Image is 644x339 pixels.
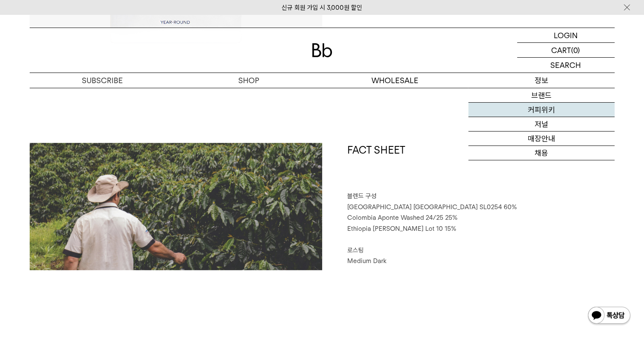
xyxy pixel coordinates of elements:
[348,235,352,243] span: ⠀
[552,43,572,57] p: CART
[517,43,615,58] a: CART (0)
[468,88,615,103] a: 브랜드
[348,247,364,254] span: 로스팅
[30,143,322,270] img: 블랙수트
[348,225,457,233] span: Ethiopia [PERSON_NAME] Lot 10 15%
[554,28,578,42] p: LOGIN
[468,146,615,160] a: 채용
[572,43,580,57] p: (0)
[468,73,615,88] p: 정보
[348,143,615,191] h1: FACT SHEET
[348,192,377,200] span: 블렌드 구성
[348,214,458,221] span: Colombia Aponte Washed 24/25 25%
[348,257,387,265] span: Medium Dark
[551,58,581,73] p: SEARCH
[517,28,615,43] a: LOGIN
[468,103,615,117] a: 커피위키
[468,117,615,132] a: 저널
[348,203,517,211] span: [GEOGRAPHIC_DATA] [GEOGRAPHIC_DATA] SL0254 60%
[322,73,468,88] p: WHOLESALE
[30,73,176,88] a: SUBSCRIBE
[468,132,615,146] a: 매장안내
[587,306,631,326] img: 카카오톡 채널 1:1 채팅 버튼
[312,43,332,57] img: 로고
[282,4,362,11] a: 신규 회원 가입 시 3,000원 할인
[176,73,322,88] a: SHOP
